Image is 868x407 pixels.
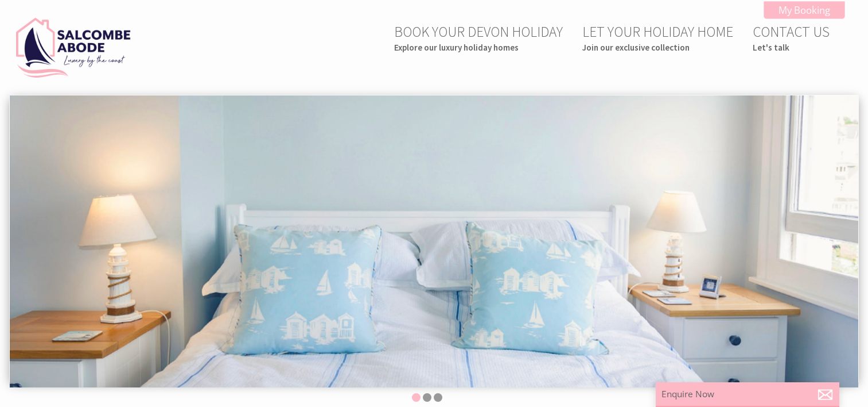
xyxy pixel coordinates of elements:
a: CONTACT USLet's talk [753,22,830,53]
a: My Booking [764,1,845,19]
a: LET YOUR HOLIDAY HOMEJoin our exclusive collection [582,22,733,53]
img: Salcombe Abode [16,18,131,78]
a: BOOK YOUR DEVON HOLIDAYExplore our luxury holiday homes [394,22,563,53]
small: Let's talk [753,42,830,53]
p: Enquire Now [661,388,834,400]
small: Join our exclusive collection [582,42,733,53]
small: Explore our luxury holiday homes [394,42,563,53]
